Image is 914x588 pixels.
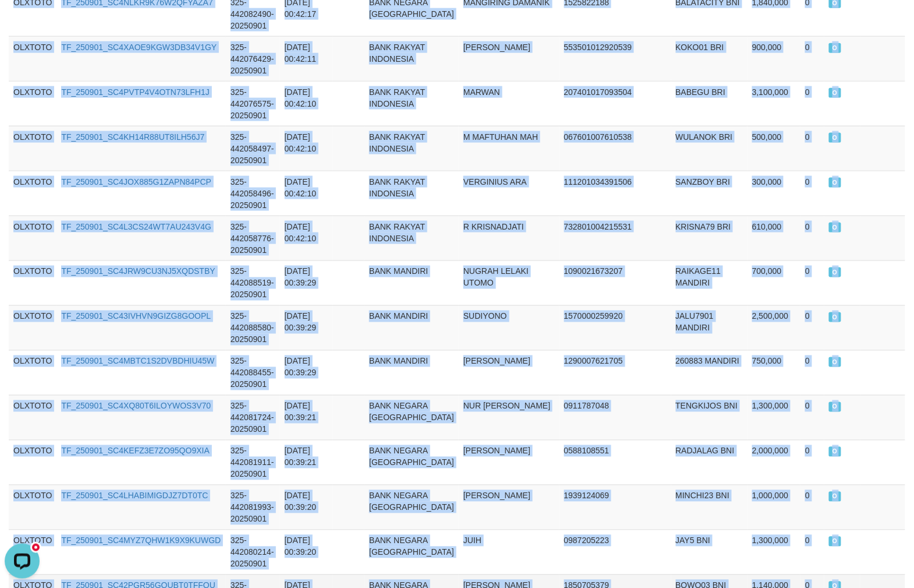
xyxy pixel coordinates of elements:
td: [PERSON_NAME] [459,440,559,485]
td: [DATE] 00:39:21 [280,440,333,485]
td: 325-442058497-20250901 [226,126,280,171]
td: OLXTOTO [9,36,56,81]
a: TF_250901_SC4LHABIMIGDJZ7DT0TC [61,491,208,501]
td: BANK RAKYAT INDONESIA [364,171,459,216]
td: 0 [800,485,824,530]
td: 0 [800,171,824,216]
td: JALU7901 MANDIRI [671,305,748,350]
td: 325-442088519-20250901 [226,260,280,305]
td: 207401017093504 [559,81,671,126]
td: 260883 MANDIRI [671,350,748,395]
td: OLXTOTO [9,485,56,530]
td: 325-442081993-20250901 [226,485,280,530]
td: MINCHI23 BNI [671,485,748,530]
td: 1570000259920 [559,305,671,350]
td: 1290007621705 [559,350,671,395]
span: ON PROCESS [829,88,841,98]
td: JAY5 BNI [671,530,748,575]
td: 750,000 [748,350,800,395]
td: OLXTOTO [9,171,56,216]
td: [PERSON_NAME] [459,485,559,530]
td: [DATE] 00:39:20 [280,530,333,575]
span: ON PROCESS [829,537,841,547]
td: OLXTOTO [9,440,56,485]
td: 325-442088455-20250901 [226,350,280,395]
td: BANK RAKYAT INDONESIA [364,36,459,81]
td: BANK MANDIRI [364,305,459,350]
td: 0 [800,350,824,395]
td: 1,300,000 [748,530,800,575]
td: 2,500,000 [748,305,800,350]
td: BANK MANDIRI [364,260,459,305]
td: 500,000 [748,126,800,171]
button: Open LiveChat chat widget [5,5,40,40]
td: RAIKAGE11 MANDIRI [671,260,748,305]
td: 111201034391506 [559,171,671,216]
td: [PERSON_NAME] [459,350,559,395]
td: JUIH [459,530,559,575]
td: OLXTOTO [9,395,56,440]
span: ON PROCESS [829,43,841,53]
td: 325-442081724-20250901 [226,395,280,440]
td: OLXTOTO [9,126,56,171]
td: OLXTOTO [9,350,56,395]
td: SUDIYONO [459,305,559,350]
td: 300,000 [748,171,800,216]
td: 1939124069 [559,485,671,530]
td: R KRISNADJATI [459,216,559,260]
td: OLXTOTO [9,81,56,126]
td: 325-442058496-20250901 [226,171,280,216]
td: SANZBOY BRI [671,171,748,216]
td: WULANOK BRI [671,126,748,171]
td: [DATE] 00:39:29 [280,260,333,305]
span: ON PROCESS [829,223,841,233]
td: BANK RAKYAT INDONESIA [364,126,459,171]
td: [DATE] 00:42:10 [280,81,333,126]
span: ON PROCESS [829,402,841,412]
td: 0 [800,126,824,171]
td: RADJALAG BNI [671,440,748,485]
td: BANK NEGARA [GEOGRAPHIC_DATA] [364,395,459,440]
td: BABEGU BRI [671,81,748,126]
td: KOKO01 BRI [671,36,748,81]
a: TF_250901_SC4JRW9CU3NJ5XQDSTBY [61,267,215,276]
td: 1090021673207 [559,260,671,305]
a: TF_250901_SC4PVTP4V4OTN73LFH1J [61,87,209,97]
td: 0911787048 [559,395,671,440]
td: 0 [800,395,824,440]
span: ON PROCESS [829,492,841,502]
a: TF_250901_SC43IVHVN9GIZG8GOOPL [61,312,211,321]
td: 0 [800,81,824,126]
td: [DATE] 00:42:10 [280,126,333,171]
td: MARWAN [459,81,559,126]
td: 325-442080214-20250901 [226,530,280,575]
a: TF_250901_SC4JOX885G1ZAPN84PCP [61,177,211,186]
td: 0588108551 [559,440,671,485]
td: VERGINIUS ARA [459,171,559,216]
td: 0987205223 [559,530,671,575]
td: OLXTOTO [9,305,56,350]
td: OLXTOTO [9,260,56,305]
span: ON PROCESS [829,312,841,322]
span: ON PROCESS [829,357,841,367]
td: BANK NEGARA [GEOGRAPHIC_DATA] [364,485,459,530]
a: TF_250901_SC4MYZ7QHW1K9X9KUWGD [61,536,221,545]
a: TF_250901_SC4L3CS24WT7AU243V4G [61,222,211,231]
span: ON PROCESS [829,447,841,457]
td: 3,100,000 [748,81,800,126]
td: M MAFTUHAN MAH [459,126,559,171]
td: 610,000 [748,216,800,260]
td: BANK NEGARA [GEOGRAPHIC_DATA] [364,530,459,575]
a: TF_250901_SC4XAOE9KGW3DB34V1GY [61,43,217,52]
td: 1,300,000 [748,395,800,440]
td: [DATE] 00:39:29 [280,305,333,350]
td: NUR [PERSON_NAME] [459,395,559,440]
td: KRISNA79 BRI [671,216,748,260]
td: [DATE] 00:39:29 [280,350,333,395]
td: 732801004215531 [559,216,671,260]
td: NUGRAH LELAKI UTOMO [459,260,559,305]
td: [DATE] 00:39:21 [280,395,333,440]
td: 0 [800,260,824,305]
td: 2,000,000 [748,440,800,485]
td: 325-442081911-20250901 [226,440,280,485]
